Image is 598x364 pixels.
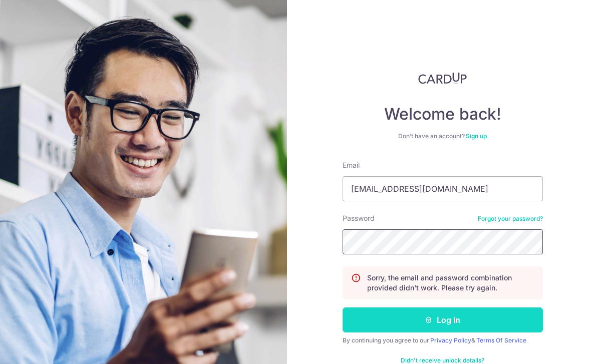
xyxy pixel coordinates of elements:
[343,160,360,170] label: Email
[466,132,487,140] a: Sign up
[367,273,534,293] p: Sorry, the email and password combination provided didn't work. Please try again.
[343,213,375,223] label: Password
[478,215,543,223] a: Forgot your password?
[343,132,543,140] div: Don’t have an account?
[430,336,471,344] a: Privacy Policy
[343,176,543,201] input: Enter your Email
[418,72,467,84] img: CardUp Logo
[476,336,526,344] a: Terms Of Service
[343,307,543,332] button: Log in
[343,104,543,124] h4: Welcome back!
[343,336,543,344] div: By continuing you agree to our &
